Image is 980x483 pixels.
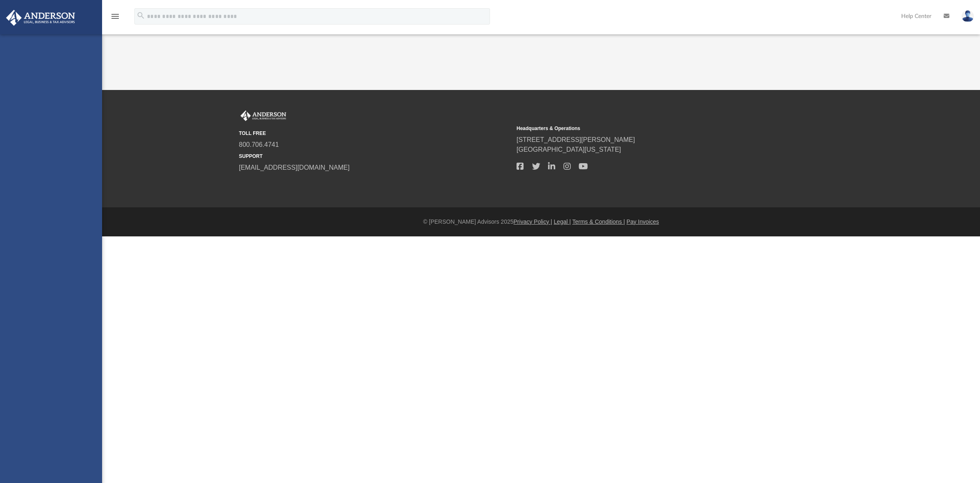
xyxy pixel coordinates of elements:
[110,16,120,21] a: menu
[239,164,350,171] a: [EMAIL_ADDRESS][DOMAIN_NAME]
[517,146,621,153] a: [GEOGRAPHIC_DATA][US_STATE]
[239,130,511,137] small: TOLL FREE
[626,218,659,225] a: Pay Invoices
[136,11,145,20] i: search
[554,218,571,225] a: Legal |
[962,10,974,22] img: User Pic
[110,11,120,21] i: menu
[572,218,625,225] a: Terms & Conditions |
[517,136,635,143] a: [STREET_ADDRESS][PERSON_NAME]
[4,10,78,26] img: Anderson Advisors Platinum Portal
[239,153,511,160] small: SUPPORT
[514,218,552,225] a: Privacy Policy |
[239,110,288,121] img: Anderson Advisors Platinum Portal
[239,141,279,148] a: 800.706.4741
[517,125,788,132] small: Headquarters & Operations
[102,218,980,226] div: © [PERSON_NAME] Advisors 2025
